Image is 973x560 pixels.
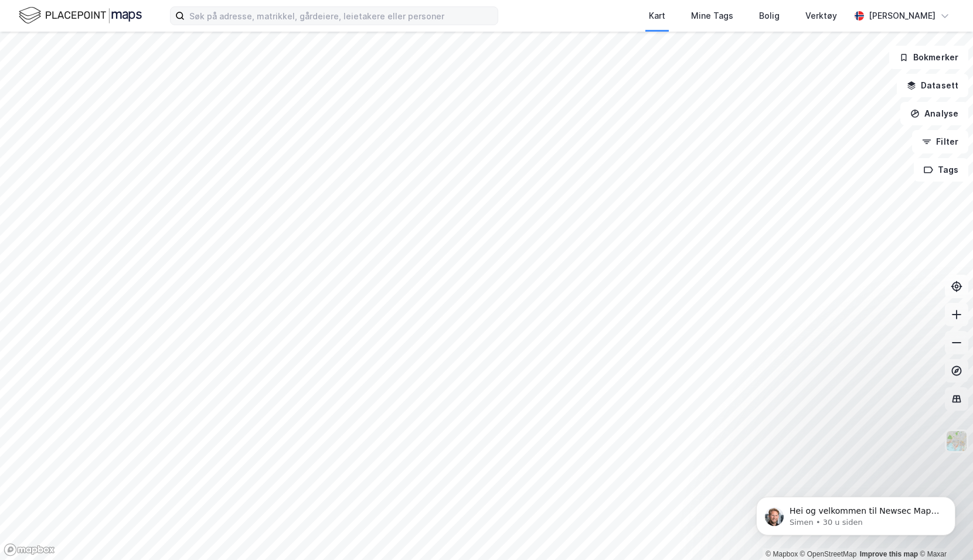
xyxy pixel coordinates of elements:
[649,9,665,23] div: Kart
[912,130,968,153] button: Filter
[869,9,935,23] div: [PERSON_NAME]
[185,7,498,25] input: Søk på adresse, matrikkel, gårdeiere, leietakere eller personer
[897,74,968,97] button: Datasett
[4,543,55,556] a: Mapbox homepage
[739,472,973,554] iframe: Intercom notifications melding
[805,9,837,23] div: Verktøy
[691,9,733,23] div: Mine Tags
[759,9,780,23] div: Bolig
[766,550,798,558] a: Mapbox
[860,550,918,558] a: Improve this map
[889,46,968,69] button: Bokmerker
[800,550,857,558] a: OpenStreetMap
[19,5,142,26] img: logo.f888ab2527a4732fd821a326f86c7f29.svg
[914,158,968,182] button: Tags
[945,430,968,452] img: Z
[900,102,968,125] button: Analyse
